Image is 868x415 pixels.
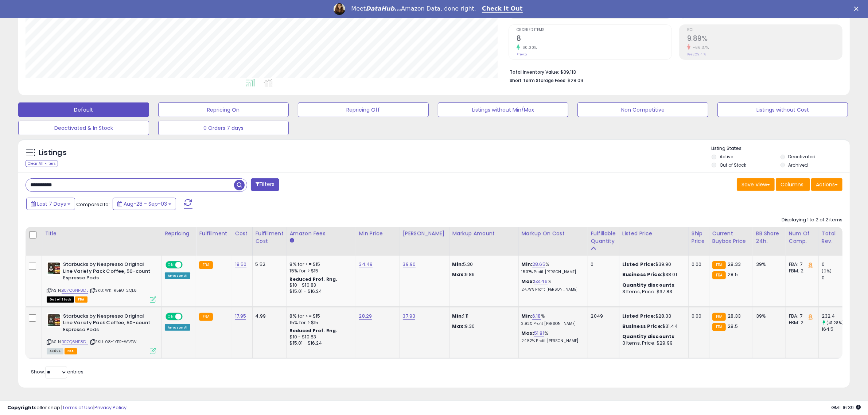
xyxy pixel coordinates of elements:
[62,404,93,411] a: Terms of Use
[822,326,851,333] div: 164.5
[692,230,706,245] div: Ship Price
[290,288,350,295] div: $15.01 - $16.24
[39,148,67,158] h5: Listings
[622,271,662,278] b: Business Price:
[452,261,513,268] p: 5.30
[47,313,156,353] div: ASIN:
[522,338,582,344] p: 24.52% Profit [PERSON_NAME]
[591,261,614,268] div: 0
[89,339,137,345] span: | SKU: 08-1YBR-WVTW
[199,313,213,321] small: FBA
[622,323,662,330] b: Business Price:
[199,230,229,237] div: Fulfillment
[199,261,213,269] small: FBA
[522,230,585,237] div: Markup on Cost
[622,261,683,268] div: $39.90
[158,121,289,135] button: 0 Orders 7 days
[712,145,850,152] p: Listing States:
[351,5,476,12] div: Meet Amazon Data, done right.
[256,261,281,268] div: 5.52
[687,28,842,32] span: ROI
[47,261,156,302] div: ASIN:
[728,261,741,268] span: 28.33
[510,77,567,84] b: Short Term Storage Fees:
[692,261,704,268] div: 0.00
[166,262,175,268] span: ON
[47,348,63,354] span: All listings currently available for purchase on Amazon
[62,287,88,294] a: B07Q6NF8DL
[789,230,816,245] div: Num of Comp.
[622,333,675,340] b: Quantity discounts
[831,404,861,411] span: 2025-09-12 16:39 GMT
[251,178,279,191] button: Filters
[290,327,338,334] b: Reduced Prof. Rng.
[622,271,683,278] div: $38.01
[290,313,350,319] div: 8% for <= $15
[728,313,741,319] span: 28.33
[182,313,193,319] span: OFF
[622,313,655,319] b: Listed Price:
[75,296,87,303] span: FBA
[452,313,513,319] p: 1.11
[235,230,249,237] div: Cost
[517,28,672,32] span: Ordered Items
[720,162,746,168] label: Out of Stock
[756,230,783,245] div: BB Share 24h.
[776,178,810,191] button: Columns
[522,321,582,326] p: 3.92% Profit [PERSON_NAME]
[622,313,683,319] div: $28.33
[532,261,545,268] a: 28.65
[522,269,582,275] p: 15.37% Profit [PERSON_NAME]
[532,313,541,320] a: 6.18
[712,323,726,331] small: FBA
[522,287,582,292] p: 24.79% Profit [PERSON_NAME]
[26,160,58,167] div: Clear All Filters
[359,230,397,237] div: Min Price
[687,52,706,57] small: Prev: 29.41%
[522,261,582,275] div: %
[854,7,861,11] div: Close
[47,296,74,303] span: All listings that are currently out of stock and unavailable for purchase on Amazon
[692,313,704,319] div: 0.00
[452,271,465,278] strong: Max:
[452,230,515,237] div: Markup Amount
[756,313,780,319] div: 39%
[482,5,523,13] a: Check It Out
[622,230,685,237] div: Listed Price
[165,272,190,279] div: Amazon AI
[290,276,338,282] b: Reduced Prof. Rng.
[822,313,851,319] div: 232.4
[789,313,813,319] div: FBA: 7
[235,313,246,320] a: 17.95
[438,102,569,117] button: Listings without Min/Max
[45,230,159,237] div: Title
[622,288,683,295] div: 3 Items, Price: $37.83
[622,282,675,288] b: Quantity discounts
[789,319,813,326] div: FBM: 2
[622,261,655,268] b: Listed Price:
[31,368,83,375] span: Show: entries
[517,34,672,44] h2: 8
[182,262,193,268] span: OFF
[789,261,813,268] div: FBA: 7
[256,230,284,245] div: Fulfillment Cost
[7,404,34,411] strong: Copyright
[522,313,582,326] div: %
[687,34,842,44] h2: 9.89%
[235,261,247,268] a: 18.50
[822,275,851,281] div: 0
[510,69,559,75] b: Total Inventory Value:
[62,339,88,345] a: B07Q6NF8DL
[256,313,281,319] div: 4.99
[522,278,582,292] div: %
[359,261,373,268] a: 34.49
[65,348,77,354] span: FBA
[452,261,463,268] strong: Min:
[756,261,780,268] div: 39%
[577,102,708,117] button: Non Competitive
[522,313,533,319] b: Min:
[789,154,816,160] label: Deactivated
[591,313,614,319] div: 2049
[568,77,583,84] span: $28.09
[520,45,537,50] small: 60.00%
